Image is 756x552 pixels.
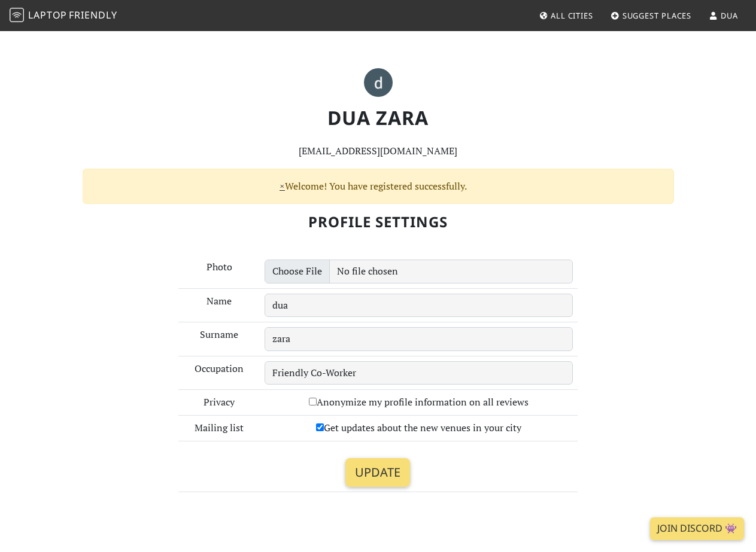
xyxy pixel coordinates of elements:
[83,169,674,205] div: Welcome! You have registered successfully.
[623,10,692,21] span: Suggest Places
[280,179,285,193] a: close
[309,398,317,405] input: Anonymize my profile information on all reviews
[69,8,117,22] span: Friendly
[178,288,260,322] td: Name
[704,5,743,26] a: dua
[364,68,393,97] img: 6722-dua.jpg
[316,423,324,431] input: Get updates about the new venues in your city
[28,8,67,22] span: Laptop
[178,322,260,356] td: Surname
[178,356,260,390] td: Occupation
[551,10,593,21] span: All Cities
[178,255,260,288] td: Photo
[10,5,117,26] a: LaptopFriendly LaptopFriendly
[204,395,235,408] span: translation missing: en.user.settings.privacy
[75,106,681,129] h1: dua zara
[721,10,738,21] span: dua
[534,5,598,26] a: All Cities
[606,5,697,26] a: Suggest Places
[345,458,410,487] input: Update
[37,30,719,540] header: [EMAIL_ADDRESS][DOMAIN_NAME]
[10,8,24,22] img: LaptopFriendly
[68,204,688,240] h2: Profile Settings
[309,395,529,410] label: Anonymize my profile information on all reviews
[316,420,521,436] label: Get updates about the new venues in your city
[178,415,260,441] td: Mailing list
[650,517,744,540] a: Join Discord 👾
